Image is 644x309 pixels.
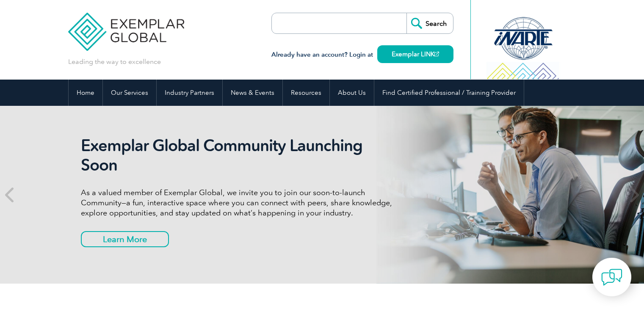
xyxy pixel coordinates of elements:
h2: Exemplar Global Community Launching Soon [81,136,398,175]
a: Our Services [103,80,156,106]
a: News & Events [223,80,282,106]
img: open_square.png [434,52,439,56]
input: Search [406,13,453,33]
a: About Us [330,80,374,106]
a: Industry Partners [157,80,222,106]
img: contact-chat.png [601,267,622,288]
a: Find Certified Professional / Training Provider [374,80,524,106]
a: Exemplar LINK [377,45,453,63]
p: Leading the way to excellence [68,57,161,66]
a: Home [69,80,102,106]
a: Learn More [81,231,169,247]
a: Resources [283,80,329,106]
p: As a valued member of Exemplar Global, we invite you to join our soon-to-launch Community—a fun, ... [81,188,398,218]
h3: Already have an account? Login at [271,50,453,60]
